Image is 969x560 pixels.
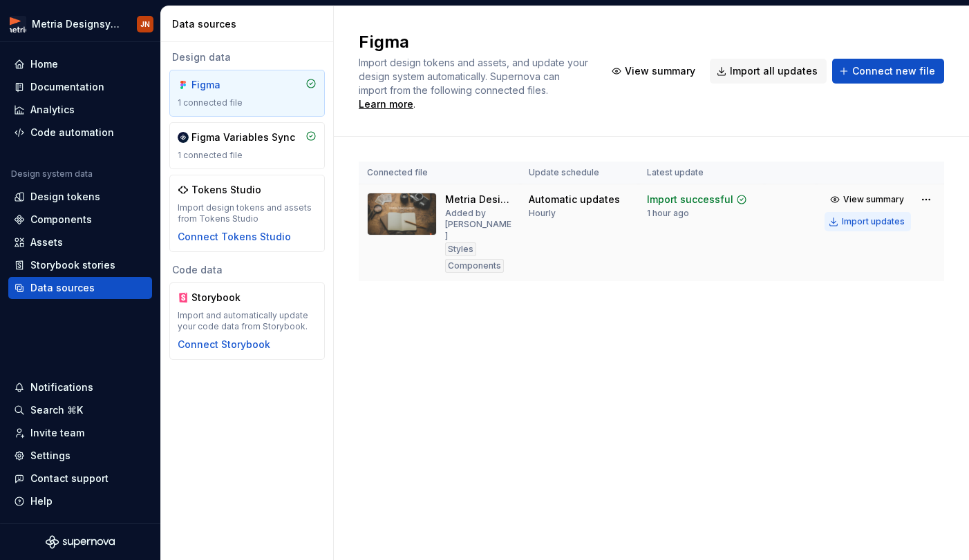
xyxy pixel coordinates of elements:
[30,80,104,94] div: Documentation
[832,59,944,84] button: Connect new file
[191,291,258,305] div: Storybook
[8,445,152,467] a: Settings
[178,97,317,108] div: 1 connected file
[11,168,93,180] div: Design system data
[445,193,512,206] div: Metria Designsystem
[625,64,695,78] span: View summary
[445,242,476,256] div: Styles
[445,259,504,273] div: Components
[843,194,904,205] span: View summary
[30,103,75,117] div: Analytics
[191,131,295,144] div: Figma Variables Sync
[169,175,325,252] a: Tokens StudioImport design tokens and assets from Tokens StudioConnect Tokens Studio
[169,50,325,64] div: Design data
[169,122,325,169] a: Figma Variables Sync1 connected file
[10,16,26,32] img: fcc7d103-c4a6-47df-856c-21dae8b51a16.png
[825,190,911,209] button: View summary
[710,59,827,84] button: Import all updates
[8,122,152,144] a: Code automation
[8,467,152,490] button: Contact support
[8,231,152,253] a: Assets
[520,162,639,184] th: Update schedule
[8,376,152,398] button: Notifications
[30,213,92,226] div: Components
[46,535,115,549] svg: Supernova Logo
[359,86,550,110] span: .
[825,212,911,231] button: Import updates
[605,59,704,84] button: View summary
[30,281,95,295] div: Data sources
[852,64,935,78] span: Connect new file
[191,78,258,92] div: Figma
[191,183,261,197] div: Tokens Studio
[8,76,152,98] a: Documentation
[178,150,317,161] div: 1 connected file
[30,494,53,508] div: Help
[8,209,152,231] a: Components
[8,422,152,444] a: Invite team
[8,254,152,276] a: Storybook stories
[445,208,512,241] div: Added by [PERSON_NAME]
[359,31,588,53] h2: Figma
[529,208,556,219] div: Hourly
[359,57,591,96] span: Import design tokens and assets, and update your design system automatically. Supernova can impor...
[359,97,413,111] a: Learn more
[639,162,764,184] th: Latest update
[8,399,152,421] button: Search ⌘K
[32,17,120,31] div: Metria Designsystem
[30,258,115,272] div: Storybook stories
[8,186,152,208] a: Design tokens
[169,282,325,360] a: StorybookImport and automatically update your code data from Storybook.Connect Storybook
[3,9,158,39] button: Metria DesignsystemJN
[140,19,150,30] div: JN
[30,426,84,440] div: Invite team
[172,17,328,31] div: Data sources
[178,202,317,224] div: Import design tokens and assets from Tokens Studio
[30,126,114,139] div: Code automation
[359,162,520,184] th: Connected file
[178,230,291,244] button: Connect Tokens Studio
[8,53,152,75] a: Home
[647,193,733,206] div: Import successful
[730,64,818,78] span: Import all updates
[8,99,152,121] a: Analytics
[529,193,620,206] div: Automatic updates
[169,70,325,117] a: Figma1 connected file
[842,216,905,227] div: Import updates
[30,472,109,485] div: Contact support
[169,263,325,277] div: Code data
[647,208,689,219] div: 1 hour ago
[30,449,70,463] div: Settings
[30,235,63,249] div: Assets
[30,403,83,417] div: Search ⌘K
[178,338,270,351] button: Connect Storybook
[30,57,58,71] div: Home
[8,490,152,512] button: Help
[30,190,100,204] div: Design tokens
[8,277,152,299] a: Data sources
[30,380,93,394] div: Notifications
[178,310,317,332] div: Import and automatically update your code data from Storybook.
